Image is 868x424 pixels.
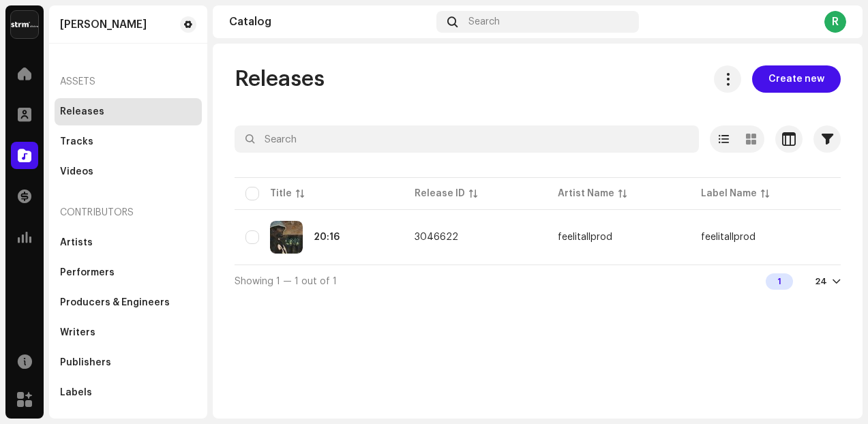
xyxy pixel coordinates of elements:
div: Videos [60,166,93,177]
div: R [824,11,846,33]
div: 1 [766,273,793,290]
div: Artists [60,237,93,248]
div: Producers & Engineers [60,297,170,308]
img: be92a732-ecba-4a45-b60f-acbf41dae099 [270,221,303,254]
div: Release ID [415,187,465,200]
div: Releases [60,106,104,117]
re-m-nav-item: Producers & Engineers [55,289,202,316]
div: Writers [60,327,95,338]
div: Labels [60,387,92,398]
div: Tracks [60,136,93,147]
re-m-nav-item: Videos [55,158,202,185]
div: 20:16 [314,232,340,242]
span: feelitallprod [701,232,755,242]
re-m-nav-item: Writers [55,319,202,346]
div: Label Name [701,187,757,200]
div: Reggie Sanders [60,19,147,30]
div: Title [270,187,292,200]
span: Search [468,16,500,27]
re-m-nav-item: Performers [55,259,202,286]
div: feelitallprod [558,232,612,242]
re-m-nav-item: Tracks [55,128,202,155]
re-a-nav-header: Contributors [55,196,202,229]
re-m-nav-item: Publishers [55,349,202,376]
span: 3046622 [415,232,458,242]
img: 408b884b-546b-4518-8448-1008f9c76b02 [11,11,38,38]
re-m-nav-item: Releases [55,98,202,125]
div: 24 [815,276,827,287]
re-m-nav-item: Artists [55,229,202,256]
div: Publishers [60,357,111,368]
span: Create new [768,65,824,93]
re-m-nav-item: Labels [55,379,202,406]
input: Search [235,125,699,153]
span: Releases [235,65,325,93]
button: Create new [752,65,841,93]
span: feelitallprod [558,232,679,242]
div: Catalog [229,16,431,27]
re-a-nav-header: Assets [55,65,202,98]
span: Showing 1 — 1 out of 1 [235,277,337,286]
div: Performers [60,267,115,278]
div: Artist Name [558,187,614,200]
